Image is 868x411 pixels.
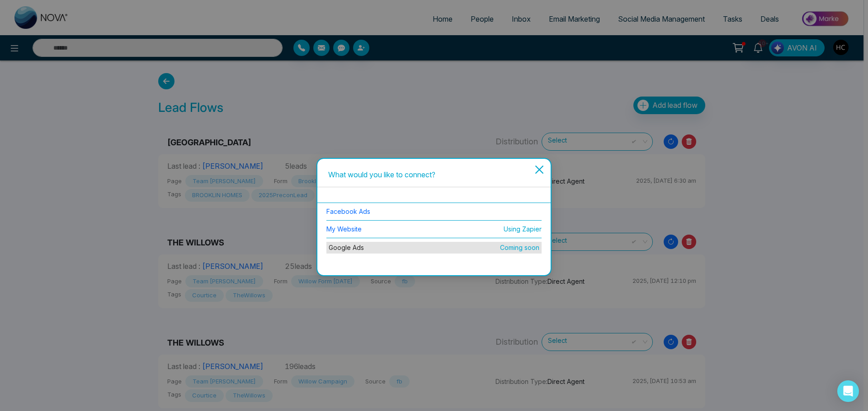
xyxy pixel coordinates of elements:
button: Close [528,159,551,190]
a: Facebook Ads [326,208,370,215]
div: What would you like to connect? [328,170,540,180]
span: close [534,164,545,175]
div: Open Intercom Messenger [837,380,859,402]
span: Using Zapier [504,224,542,234]
a: My Website [326,225,362,233]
